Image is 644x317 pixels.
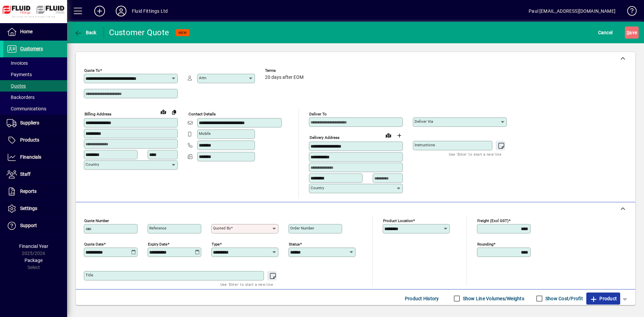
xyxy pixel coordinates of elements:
span: Back [74,30,97,35]
a: Reports [3,183,67,200]
a: View on map [158,106,169,117]
span: S [627,30,629,35]
span: Quotes [7,83,26,89]
button: Profile [110,5,132,17]
span: ave [627,27,637,38]
mat-label: Quote To [84,68,100,73]
mat-label: Country [311,186,324,190]
button: Copy to Delivery address [169,107,179,117]
span: Product [590,293,617,304]
div: Fluid Fittings Ltd [132,6,168,16]
mat-label: Mobile [199,131,211,136]
a: Settings [3,200,67,217]
a: Products [3,132,67,149]
mat-label: Expiry date [148,242,167,246]
a: Backorders [3,92,67,103]
mat-label: Quoted by [213,226,231,230]
button: Product [586,293,620,305]
button: Product History [402,293,442,305]
span: Communications [7,106,46,111]
span: 20 days after EOM [265,75,304,80]
span: Support [20,223,37,228]
label: Show Line Volumes/Weights [462,295,524,302]
a: View on map [383,130,394,141]
mat-label: Quote date [84,242,104,246]
a: Support [3,217,67,234]
a: Quotes [3,80,67,92]
button: Cancel [596,27,614,39]
mat-label: Deliver To [309,112,327,116]
span: Products [20,137,39,143]
span: Financials [20,154,41,160]
span: Financial Year [19,244,48,249]
mat-hint: Use 'Enter' to start a new line [220,280,273,288]
span: Customers [20,46,43,51]
span: Product History [405,293,439,304]
mat-label: Country [86,162,99,167]
mat-label: Reference [149,226,166,230]
button: Save [625,27,639,39]
div: Paul [EMAIL_ADDRESS][DOMAIN_NAME] [529,6,615,16]
button: Choose address [394,130,405,141]
mat-label: Status [289,242,300,246]
span: Settings [20,206,37,211]
span: Payments [7,72,32,77]
button: Back [72,27,98,39]
mat-label: Quote number [84,218,109,223]
span: Suppliers [20,120,39,125]
mat-label: Product location [383,218,413,223]
mat-label: Title [86,273,93,277]
div: Customer Quote [109,27,169,38]
a: Suppliers [3,115,67,131]
mat-label: Type [212,242,220,246]
span: Reports [20,189,37,194]
a: Financials [3,149,67,166]
span: Package [24,258,43,263]
a: Knowledge Base [622,1,636,23]
span: Terms [265,68,305,73]
mat-label: Deliver via [415,119,433,124]
a: Communications [3,103,67,114]
a: Payments [3,69,67,80]
app-page-header-button: Back [67,27,104,39]
span: Home [20,29,33,34]
span: NEW [178,31,187,35]
button: Add [89,5,110,17]
span: Cancel [598,27,613,38]
span: Backorders [7,95,35,100]
mat-label: Freight (excl GST) [477,218,508,223]
mat-label: Rounding [477,242,493,246]
a: Invoices [3,57,67,69]
mat-label: Instructions [415,143,435,147]
mat-label: Attn [199,75,206,80]
label: Show Cost/Profit [544,295,583,302]
span: Staff [20,171,31,177]
mat-hint: Use 'Enter' to start a new line [449,150,501,158]
span: Invoices [7,60,28,66]
a: Home [3,23,67,40]
a: Staff [3,166,67,183]
mat-label: Order number [290,226,314,230]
